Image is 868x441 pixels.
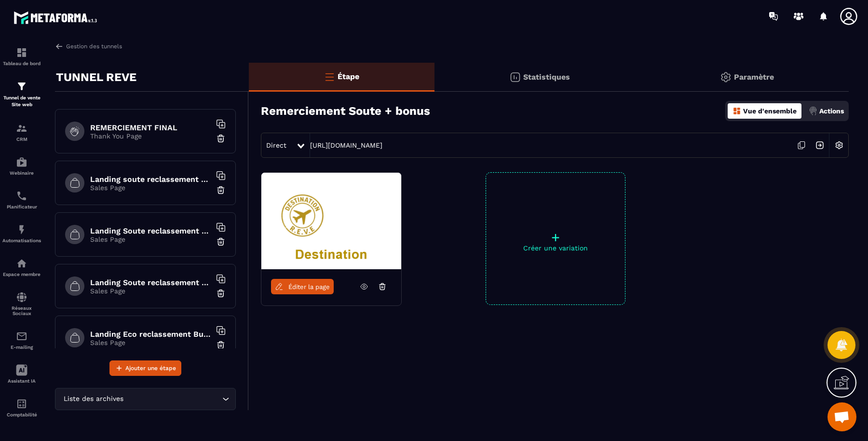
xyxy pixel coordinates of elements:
img: image [261,173,401,269]
h3: Remerciement Soute + bonus [261,104,430,118]
div: Search for option [55,388,236,410]
a: [URL][DOMAIN_NAME] [310,141,382,149]
p: Tunnel de vente Site web [2,95,41,108]
h6: REMERCIEMENT FINAL [90,123,211,132]
p: Actions [819,107,844,115]
p: Paramètre [734,72,774,82]
img: setting-gr.5f69749f.svg [720,71,732,83]
p: Assistant IA [2,378,41,384]
a: Assistant IA [2,357,41,391]
p: Webinaire [2,170,41,176]
img: bars-o.4a397970.svg [324,71,335,83]
img: actions.d6e523a2.png [809,107,817,115]
p: Automatisations [2,238,41,243]
a: emailemailE-mailing [2,323,41,357]
img: social-network [16,291,27,303]
img: automations [16,156,27,168]
p: Sales Page [90,235,211,243]
img: formation [16,81,27,92]
p: Sales Page [90,339,211,346]
img: trash [216,134,226,143]
p: TUNNEL REVE [56,68,136,87]
img: automations [16,258,27,269]
a: schedulerschedulerPlanificateur [2,183,41,217]
a: formationformationCRM [2,115,41,149]
img: automations [16,224,27,235]
a: automationsautomationsEspace membre [2,250,41,284]
a: formationformationTunnel de vente Site web [2,73,41,115]
p: Étape [338,72,359,81]
img: scheduler [16,190,27,202]
img: accountant [16,398,27,410]
img: stats.20deebd0.svg [509,71,521,83]
a: formationformationTableau de bord [2,40,41,73]
a: automationsautomationsAutomatisations [2,217,41,250]
p: + [486,231,625,244]
p: Thank You Page [90,132,211,140]
p: Réseaux Sociaux [2,305,41,316]
p: Sales Page [90,184,211,192]
h6: Landing Eco reclassement Business paiement [90,330,211,339]
h6: Landing Soute reclassement Eco paiement [90,226,211,235]
a: Éditer la page [271,279,334,294]
input: Search for option [125,394,220,404]
img: formation [16,123,27,134]
span: Direct [266,141,286,149]
img: arrow [55,42,64,51]
p: E-mailing [2,345,41,350]
p: Statistiques [523,72,570,82]
p: Comptabilité [2,412,41,417]
a: social-networksocial-networkRéseaux Sociaux [2,284,41,323]
p: Tableau de bord [2,61,41,66]
span: Liste des archives [61,394,125,404]
img: trash [216,289,226,298]
p: Sales Page [90,287,211,295]
img: trash [216,185,226,195]
button: Ajouter une étape [109,360,181,376]
p: Créer une variation [486,244,625,252]
span: Éditer la page [288,283,330,290]
img: trash [216,340,226,350]
img: setting-w.858f3a88.svg [830,136,848,154]
div: Ouvrir le chat [827,402,856,431]
img: dashboard-orange.40269519.svg [732,107,741,115]
img: email [16,331,27,342]
p: Planificateur [2,204,41,209]
img: logo [14,9,100,27]
p: CRM [2,137,41,142]
h6: Landing soute reclassement choix [90,175,211,184]
img: arrow-next.bcc2205e.svg [811,136,829,154]
img: formation [16,47,27,58]
a: accountantaccountantComptabilité [2,391,41,425]
h6: Landing Soute reclassement Business paiement [90,278,211,287]
img: trash [216,237,226,247]
span: Ajouter une étape [125,363,176,373]
a: Gestion des tunnels [55,42,122,51]
p: Vue d'ensemble [743,107,797,115]
p: Espace membre [2,272,41,277]
a: automationsautomationsWebinaire [2,149,41,183]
